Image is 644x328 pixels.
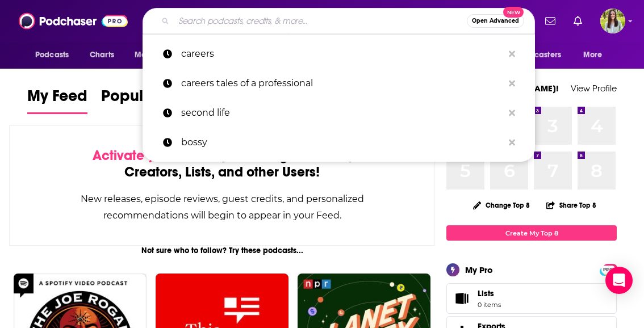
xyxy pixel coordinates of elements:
span: Lists [478,288,501,298]
a: Popular Feed [101,86,198,114]
span: My Feed [27,86,87,112]
span: Monitoring [135,47,175,63]
div: Search podcasts, credits, & more... [143,8,535,34]
a: Show notifications dropdown [541,11,560,31]
input: Search podcasts, credits, & more... [174,12,467,30]
button: open menu [27,44,83,66]
a: second life [143,98,535,128]
p: second life [181,98,503,128]
button: Change Top 8 [466,198,537,212]
img: Podchaser - Follow, Share and Rate Podcasts [19,10,128,32]
span: More [583,47,603,63]
span: Lists [450,291,473,306]
a: Charts [82,44,121,66]
p: careers tales of a professional [181,69,503,98]
div: New releases, episode reviews, guest credits, and personalized recommendations will begin to appe... [66,191,378,224]
span: Logged in as meaghanyoungblood [600,9,625,33]
p: careers [181,39,503,69]
span: Open Advanced [472,18,519,24]
button: open menu [127,44,190,66]
button: Open AdvancedNew [467,14,524,28]
a: bossy [143,128,535,157]
button: open menu [575,44,617,66]
a: careers tales of a professional [143,69,535,98]
img: User Profile [600,9,625,33]
a: Show notifications dropdown [569,11,587,31]
a: PRO [601,265,615,274]
span: New [503,7,524,18]
a: View Profile [571,83,617,94]
div: Not sure who to follow? Try these podcasts... [9,246,435,255]
span: Podcasts [35,47,69,63]
a: My Feed [27,86,87,114]
a: Create My Top 8 [446,225,617,241]
span: 0 items [478,301,501,309]
button: Share Top 8 [546,194,597,216]
div: My Pro [465,264,493,275]
button: open menu [499,44,578,66]
span: PRO [601,266,615,274]
div: Open Intercom Messenger [605,267,633,294]
span: Charts [90,47,114,63]
span: Activate your Feed [93,147,209,164]
span: Lists [478,288,494,298]
button: Show profile menu [600,9,625,33]
p: bossy [181,128,503,157]
a: careers [143,39,535,69]
a: Lists [446,283,617,314]
span: Popular Feed [101,86,198,112]
div: by following Podcasts, Creators, Lists, and other Users! [66,148,378,180]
